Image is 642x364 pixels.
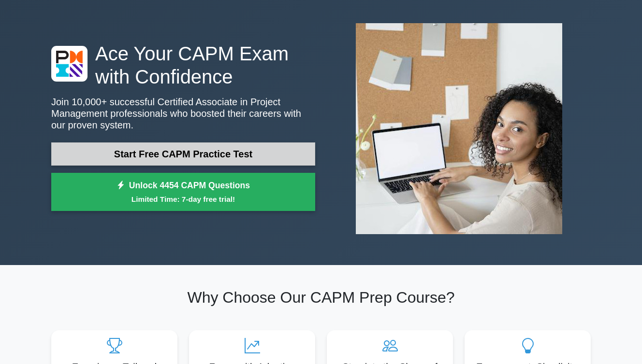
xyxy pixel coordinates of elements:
h1: Ace Your CAPM Exam with Confidence [51,42,315,88]
p: Join 10,000+ successful Certified Associate in Project Management professionals who boosted their... [51,96,315,131]
a: Unlock 4454 CAPM QuestionsLimited Time: 7-day free trial! [51,173,315,211]
a: Start Free CAPM Practice Test [51,142,315,166]
h2: Why Choose Our CAPM Prep Course? [51,288,591,307]
small: Limited Time: 7-day free trial! [63,194,303,205]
